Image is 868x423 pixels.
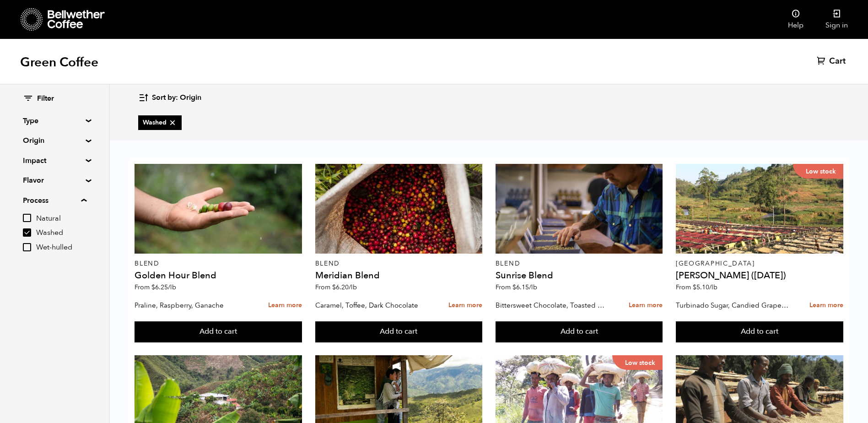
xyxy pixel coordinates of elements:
[529,283,537,292] span: /lb
[151,283,176,292] bdi: 6.25
[693,283,696,292] span: $
[349,283,357,292] span: /lb
[23,115,86,126] summary: Type
[23,155,86,166] summary: Impact
[36,243,86,253] span: Wet-hulled
[315,321,483,342] button: Add to cart
[23,228,31,237] input: Washed
[315,283,357,292] span: From
[36,228,86,238] span: Washed
[629,296,663,315] a: Learn more
[512,283,516,292] span: $
[676,298,790,312] p: Turbinado Sugar, Candied Grapefruit, Spiced Plum
[268,296,302,315] a: Learn more
[315,260,483,267] p: Blend
[23,195,86,206] summary: Process
[448,296,482,315] a: Learn more
[496,260,663,267] p: Blend
[676,321,843,342] button: Add to cart
[135,298,248,312] p: Praline, Raspberry, Ganache
[23,243,31,251] input: Wet-hulled
[315,271,483,280] h4: Meridian Blend
[809,296,843,315] a: Learn more
[135,283,176,292] span: From
[135,260,302,267] p: Blend
[135,321,302,342] button: Add to cart
[496,321,663,342] button: Add to cart
[817,56,848,67] a: Cart
[829,56,846,67] span: Cart
[20,54,98,70] h1: Green Coffee
[23,214,31,222] input: Natural
[496,283,537,292] span: From
[676,283,717,292] span: From
[709,283,717,292] span: /lb
[676,260,843,267] p: [GEOGRAPHIC_DATA]
[23,175,86,186] summary: Flavor
[143,118,177,127] span: Washed
[315,298,429,312] p: Caramel, Toffee, Dark Chocolate
[332,283,357,292] bdi: 6.20
[23,135,86,146] summary: Origin
[612,355,663,370] p: Low stock
[676,271,843,280] h4: [PERSON_NAME] ([DATE])
[138,87,201,108] button: Sort by: Origin
[676,164,843,254] a: Low stock
[332,283,336,292] span: $
[496,298,609,312] p: Bittersweet Chocolate, Toasted Marshmallow, Candied Orange, Praline
[135,271,302,280] h4: Golden Hour Blend
[693,283,717,292] bdi: 5.10
[496,271,663,280] h4: Sunrise Blend
[36,214,86,224] span: Natural
[151,283,155,292] span: $
[152,93,201,103] span: Sort by: Origin
[168,283,176,292] span: /lb
[512,283,537,292] bdi: 6.15
[793,164,843,179] p: Low stock
[37,94,54,104] span: Filter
